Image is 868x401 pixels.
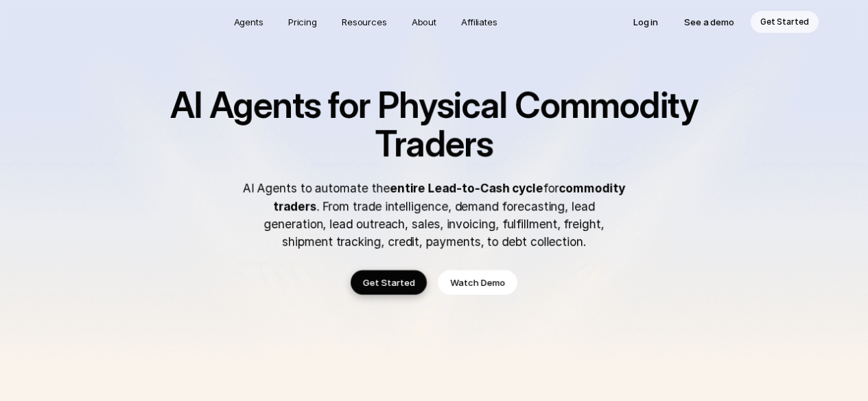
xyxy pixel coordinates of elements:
[438,270,517,295] a: Watch Demo
[624,11,668,33] a: Log in
[132,86,736,163] h1: AI Agents for Physical Commodity Traders
[453,11,506,33] a: Affiliates
[242,180,626,251] p: AI Agents to automate the for . From trade intelligence, demand forecasting, lead generation, lea...
[450,276,505,289] p: Watch Demo
[363,276,415,289] p: Get Started
[633,15,658,29] p: Log in
[403,11,445,33] a: About
[288,15,317,29] p: Pricing
[751,11,819,33] a: Get Started
[342,15,387,29] p: Resources
[684,15,734,29] p: See a demo
[760,15,809,29] p: Get Started
[333,11,395,33] a: Resources
[412,15,436,29] p: About
[226,11,272,33] a: Agents
[675,11,744,33] a: See a demo
[461,15,497,29] p: Affiliates
[351,270,427,295] a: Get Started
[280,11,325,33] a: Pricing
[234,15,263,29] p: Agents
[390,182,543,195] strong: entire Lead-to-Cash cycle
